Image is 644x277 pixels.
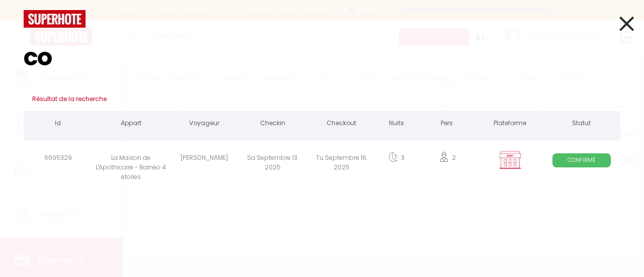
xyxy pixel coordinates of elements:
h3: Résultat de la recherche [24,87,620,111]
div: Sa Septembre 13. 2025 [238,143,307,176]
th: Id [24,111,92,138]
th: Appart [92,111,170,138]
th: Checkout [307,111,375,138]
th: Checkin [238,111,307,138]
th: Voyageur [170,111,238,138]
div: Tu Septembre 16. 2025 [307,143,375,176]
th: Plateforme [477,111,542,138]
button: Ouvrir le widget de chat LiveChat [8,4,38,34]
div: La Maison de L'Apothicaire - Balnéo 4 étoiles [92,143,170,176]
input: Tapez pour rechercher... [24,28,620,87]
th: Pers. [418,111,477,138]
div: 2 [418,143,477,176]
span: Confirmé [552,153,611,167]
img: rent.png [498,150,523,169]
div: 3 [376,143,418,176]
img: logo [24,10,86,28]
th: Statut [543,111,620,138]
div: [PERSON_NAME] [170,143,238,176]
th: Nuits [376,111,418,138]
div: 6695329 [24,143,92,176]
